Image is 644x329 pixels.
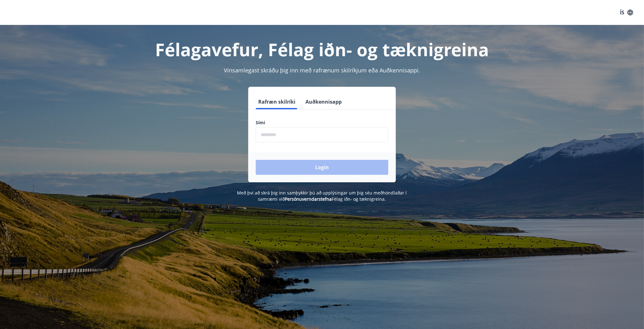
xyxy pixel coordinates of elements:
[237,190,407,202] span: Með því að skrá þig inn samþykkir þú að upplýsingar um þig séu meðhöndlaðar í samræmi við Félag i...
[285,196,332,202] a: Persónuverndarstefna
[303,94,344,109] button: Auðkennisapp
[616,7,636,18] button: ÍS
[224,66,420,74] span: Vinsamlegast skráðu þig inn með rafrænum skilríkjum eða Auðkennisappi.
[104,37,540,61] h1: Félagavefur, Félag iðn- og tæknigreina
[256,120,388,126] label: Sími
[256,94,298,109] button: Rafræn skilríki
